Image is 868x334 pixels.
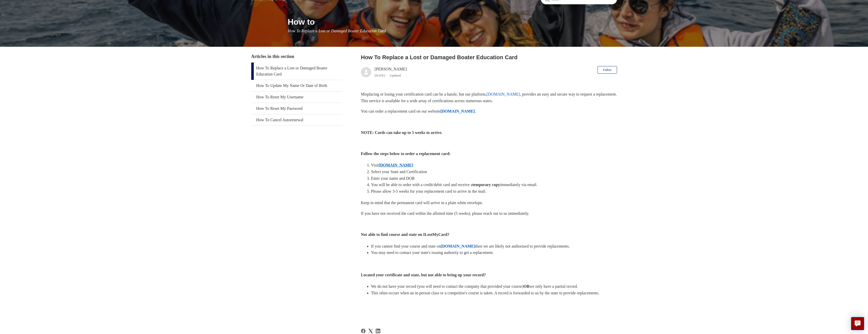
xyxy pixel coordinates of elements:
[524,284,530,289] strong: OR
[472,183,500,187] strong: temporary copy
[361,329,366,333] svg: Share this page on Facebook
[361,109,440,113] span: You can order a replacement card on our website
[371,189,486,193] span: Please allow 3-5 weeks for your replacement card to arrive in the mail.
[288,16,617,28] h1: How to
[375,73,385,77] time: 04/08/2025, 09:48
[251,103,343,114] a: How To Reset My Password
[251,92,343,103] a: How To Reset My Username
[361,151,451,156] strong: Follow the steps below to order a replacement card:
[376,329,380,333] svg: Share this page on LinkedIn
[251,114,343,126] a: How To Cancel Autorenewal
[475,109,476,113] span: .
[361,53,617,62] h2: How To Replace a Lost or Damaged Boater Education Card
[371,284,578,289] span: We do not have your record (you will need to contact the company that provided your course) we on...
[371,176,415,180] span: Enter your name and DOB
[361,232,449,237] strong: Not able to find course and state on ILostMyCard?
[851,317,864,330] button: Live chat
[361,329,366,333] a: Facebook
[376,329,380,333] a: LinkedIn
[371,163,379,167] span: Visit
[440,109,475,113] a: [DOMAIN_NAME]
[371,244,441,248] span: If you cannot find your course and state on
[361,130,443,135] strong: NOTE: Cards can take up to 5 weeks to arrive.
[597,66,617,74] button: Follow Article
[371,250,494,255] span: You may need to contact your state's issuing authority to get a replacement.
[375,66,407,78] div: [PERSON_NAME]
[368,329,373,333] a: X Corp
[441,244,475,248] a: [DOMAIN_NAME]
[371,170,427,174] span: Select your State and Certification
[361,211,529,216] span: If you have not received the card within the allotted time (5 weeks), please reach out to us imme...
[390,73,401,77] li: Updated
[361,273,486,277] strong: Located your certificate and state, but not able to bring up your record?
[371,183,538,187] span: You will be able to order with a credit/debit card and receive a immediately via email.
[486,92,520,96] a: [DOMAIN_NAME]
[475,244,570,248] span: then we are likely not authorized to provide replacements.
[251,63,343,80] a: How To Replace a Lost or Damaged Boater Education Card
[251,80,343,91] a: How To Update My Name Or Date of Birth
[379,163,413,167] a: [DOMAIN_NAME]
[368,329,373,333] svg: Share this page on X Corp
[288,29,386,33] span: How To Replace a Lost or Damaged Boater Education Card
[251,54,294,59] span: Articles in this section
[371,291,599,295] span: This often occurs when an in-person class or a competitor's course is taken. A record is forwarde...
[361,201,483,205] span: Keep in mind that the permanent card will arrive in a plain white envelope.
[361,91,617,104] p: Misplacing or losing your certification card can be a hassle, but our platform, , provides an eas...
